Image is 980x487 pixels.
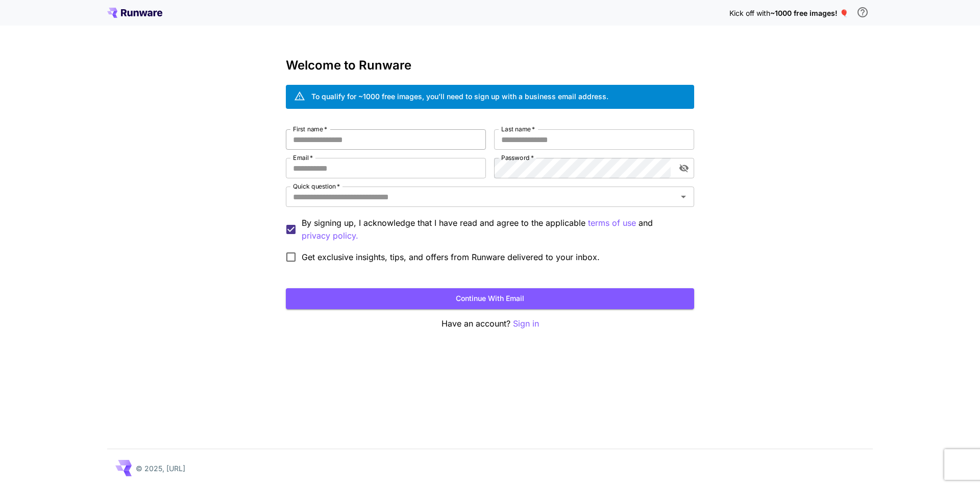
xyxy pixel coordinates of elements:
h3: Welcome to Runware [286,58,694,73]
button: toggle password visibility [675,159,693,177]
p: terms of use [588,217,636,229]
p: By signing up, I acknowledge that I have read and agree to the applicable and [302,217,686,242]
label: Email [293,153,313,162]
button: Sign in [513,317,539,330]
span: Kick off with [729,9,770,17]
label: Last name [501,125,535,133]
p: Have an account? [286,317,694,330]
div: To qualify for ~1000 free images, you’ll need to sign up with a business email address. [311,91,608,102]
button: Continue with email [286,288,694,309]
button: Open [676,190,691,204]
label: First name [293,125,327,133]
span: ~1000 free images! 🎈 [770,9,848,17]
p: © 2025, [URL] [136,463,185,474]
button: By signing up, I acknowledge that I have read and agree to the applicable terms of use and [302,229,358,242]
span: Get exclusive insights, tips, and offers from Runware delivered to your inbox. [302,251,600,263]
button: By signing up, I acknowledge that I have read and agree to the applicable and privacy policy. [588,217,636,229]
p: privacy policy. [302,229,358,242]
label: Password [501,153,534,162]
label: Quick question [293,182,340,191]
button: In order to qualify for free credit, you need to sign up with a business email address and click ... [852,2,873,22]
